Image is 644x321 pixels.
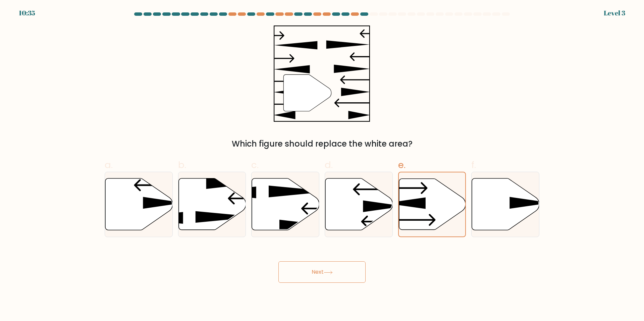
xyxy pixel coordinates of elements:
div: Which figure should replace the white area? [109,138,535,150]
span: b. [178,158,186,171]
span: e. [398,158,406,171]
span: f. [471,158,476,171]
button: Next [278,261,366,283]
div: Level 3 [604,8,625,18]
span: c. [251,158,259,171]
g: " [284,74,331,111]
span: d. [325,158,333,171]
div: 10:35 [19,8,35,18]
span: a. [105,158,113,171]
